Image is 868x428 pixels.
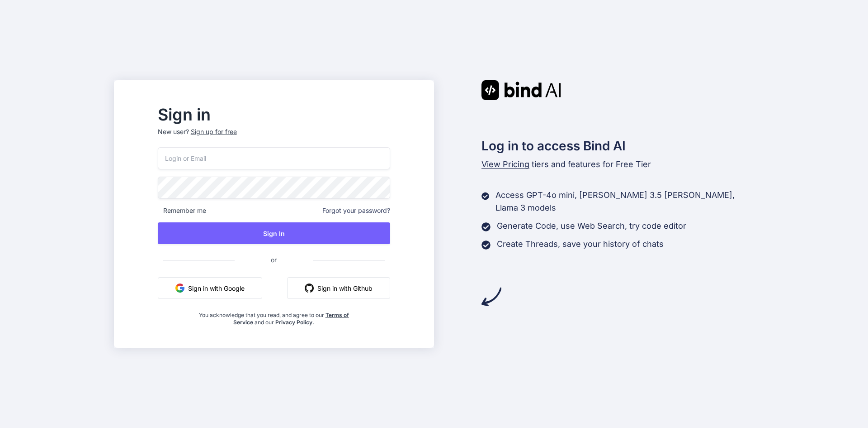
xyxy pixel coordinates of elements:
div: Sign up for free [191,127,237,136]
h2: Sign in [158,107,390,122]
p: Access GPT-4o mini, [PERSON_NAME] 3.5 [PERSON_NAME], Llama 3 models [495,189,754,214]
a: Privacy Policy. [275,319,314,326]
p: Create Threads, save your history of chats [497,238,664,250]
h2: Log in to access Bind AI [481,136,755,155]
p: Generate Code, use Web Search, try code editor [497,220,686,232]
input: Login or Email [158,147,390,169]
img: Bind AI logo [481,80,561,100]
span: Remember me [158,206,206,215]
img: google [175,284,184,293]
img: github [305,284,314,293]
p: tiers and features for Free Tier [481,158,755,171]
span: View Pricing [481,159,529,169]
span: or [235,249,313,271]
button: Sign in with Google [158,277,262,299]
button: Sign In [158,222,390,244]
p: New user? [158,127,390,147]
span: Forgot your password? [322,206,390,215]
div: You acknowledge that you read, and agree to our and our [196,306,351,326]
img: arrow [481,287,501,307]
button: Sign in with Github [287,277,390,299]
a: Terms of Service [233,312,349,326]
